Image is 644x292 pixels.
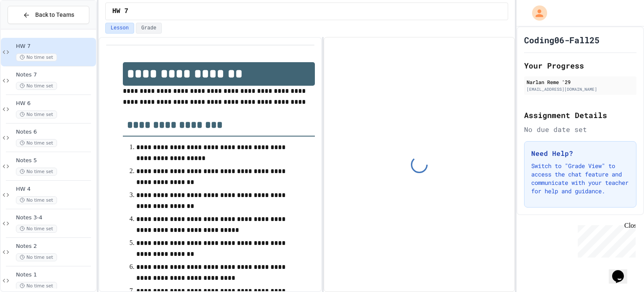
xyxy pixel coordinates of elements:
[531,148,629,158] h3: Need Help?
[527,78,634,86] div: Narlan Reme '29
[16,139,57,147] span: No time set
[3,3,58,53] div: Chat with us now!Close
[527,86,634,92] div: [EMAIL_ADDRESS][DOMAIN_NAME]
[16,196,57,204] span: No time set
[16,157,94,164] span: Notes 5
[8,6,89,24] button: Back to Teams
[16,214,94,221] span: Notes 3-4
[524,34,600,46] h1: Coding06-Fall25
[524,109,636,121] h2: Assignment Details
[524,124,636,134] div: No due date set
[105,23,134,34] button: Lesson
[16,129,94,136] span: Notes 6
[16,43,94,50] span: HW 7
[16,82,57,90] span: No time set
[136,23,162,34] button: Grade
[16,53,57,61] span: No time set
[523,3,549,23] div: My Account
[16,225,57,233] span: No time set
[16,71,94,79] span: Notes 7
[16,243,94,250] span: Notes 2
[112,6,128,16] span: HW 7
[16,186,94,193] span: HW 4
[574,222,636,258] iframe: chat widget
[35,11,74,19] span: Back to Teams
[609,258,636,284] iframe: chat widget
[16,100,94,107] span: HW 6
[531,162,629,195] p: Switch to "Grade View" to access the chat feature and communicate with your teacher for help and ...
[524,60,636,71] h2: Your Progress
[16,168,57,176] span: No time set
[16,271,94,279] span: Notes 1
[16,253,57,261] span: No time set
[16,110,57,118] span: No time set
[16,282,57,290] span: No time set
